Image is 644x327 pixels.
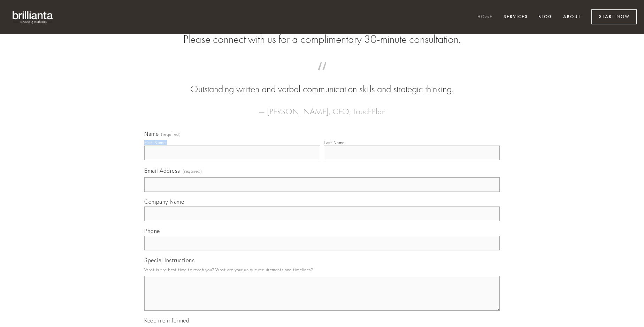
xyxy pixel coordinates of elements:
[7,7,59,27] img: brillianta - research, strategy, marketing
[144,33,500,46] h2: Please connect with us for a complimentary 30-minute consultation.
[144,140,166,145] div: First Name
[155,69,489,96] blockquote: Outstanding written and verbal communication skills and strategic thinking.
[144,227,160,234] span: Phone
[183,166,202,176] span: (required)
[324,140,345,145] div: Last Name
[155,96,489,118] figcaption: — [PERSON_NAME], CEO, TouchPlan
[161,132,181,137] span: (required)
[144,257,194,264] span: Special Instructions
[155,69,489,83] span: “
[499,11,532,23] a: Services
[144,317,189,324] span: Keep me informed
[144,167,180,174] span: Email Address
[144,198,184,205] span: Company Name
[144,265,500,274] p: What is the best time to reach you? What are your unique requirements and timelines?
[534,11,557,23] a: Blog
[473,11,497,23] a: Home
[591,9,637,24] a: Start Now
[559,11,585,23] a: About
[144,130,159,137] span: Name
